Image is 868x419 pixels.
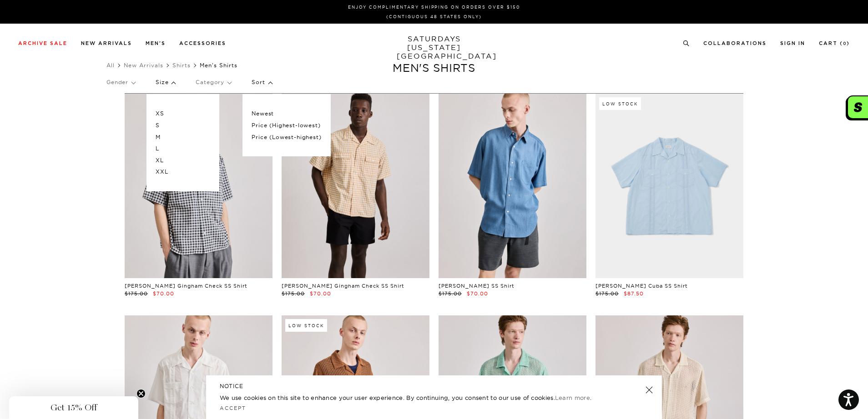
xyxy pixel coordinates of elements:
p: XL [156,155,210,166]
a: Accept [220,405,246,411]
p: XXL [156,166,210,178]
p: We use cookies on this site to enhance your user experience. By continuing, you consent to our us... [220,393,616,402]
span: $175.00 [595,290,619,297]
div: Low Stock [285,319,327,332]
span: Get 15% Off [50,402,97,413]
a: Collaborations [703,41,767,46]
div: Get 15% OffClose teaser [9,396,138,419]
span: Men's Shirts [200,62,237,69]
span: $70.00 [467,290,488,297]
span: $175.00 [125,290,148,297]
p: S [156,120,210,131]
span: $175.00 [439,290,462,297]
a: [PERSON_NAME] Gingham Check SS Shirt [282,283,404,289]
p: Category [196,72,231,93]
a: New Arrivals [81,41,132,46]
span: $87.50 [624,290,644,297]
a: SATURDAYS[US_STATE][GEOGRAPHIC_DATA] [397,35,472,60]
div: Low Stock [599,97,641,110]
span: $175.00 [282,290,305,297]
a: Learn more [555,394,590,401]
a: Shirts [172,62,191,69]
h5: NOTICE [220,382,648,390]
a: Cart (0) [819,41,850,46]
a: Archive Sale [18,41,67,46]
p: XS [156,108,210,120]
p: Price (Highest-lowest) [252,120,321,131]
p: Sort [252,72,272,93]
a: All [106,62,115,69]
small: 0 [843,42,847,46]
a: Sign In [780,41,805,46]
span: $70.00 [310,290,331,297]
p: Gender [106,72,135,93]
a: [PERSON_NAME] SS Shirt [439,283,514,289]
p: (Contiguous 48 States Only) [22,13,846,20]
p: L [156,143,210,155]
p: M [156,131,210,143]
p: Price (Lowest-highest) [252,131,321,143]
p: Newest [252,108,321,120]
button: Close teaser [136,389,146,398]
a: [PERSON_NAME] Cuba SS Shirt [595,283,687,289]
a: Men's [146,41,166,46]
p: Enjoy Complimentary Shipping on Orders Over $150 [22,4,846,10]
a: Accessories [179,41,226,46]
p: Size [156,72,175,93]
span: $70.00 [153,290,174,297]
a: [PERSON_NAME] Gingham Check SS Shirt [125,283,247,289]
a: New Arrivals [124,62,163,69]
